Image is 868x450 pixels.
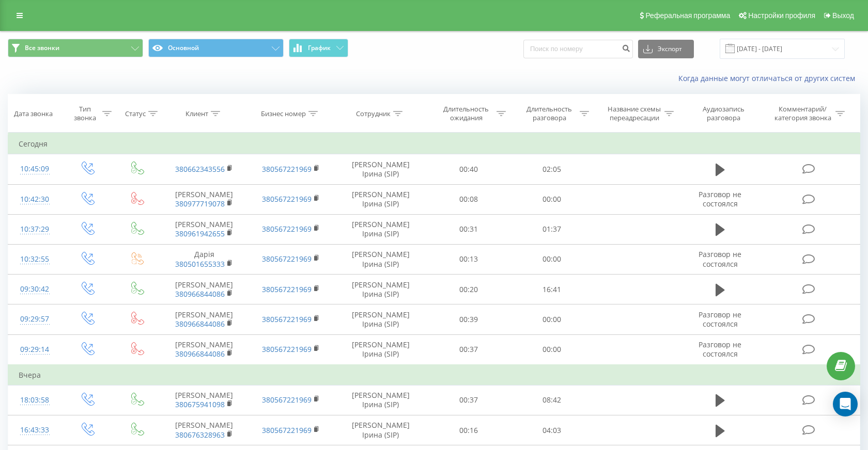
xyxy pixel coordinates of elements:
[510,415,594,445] td: 04:03
[175,399,225,409] a: 380675941098
[175,289,225,299] a: 380966844086
[19,309,51,329] div: 09:29:57
[175,349,225,359] a: 380966844086
[699,340,741,359] span: Разговор не состоялся
[19,279,51,299] div: 09:30:42
[14,109,53,118] div: Дата звонка
[19,390,51,410] div: 18:03:58
[161,244,247,274] td: Дарія
[308,44,331,52] span: График
[262,194,312,204] a: 380567221969
[748,11,815,20] span: Настройки профиля
[334,244,427,274] td: [PERSON_NAME] Ірина (SIP)
[510,304,594,334] td: 00:00
[25,44,59,52] span: Все звонки
[161,304,247,334] td: [PERSON_NAME]
[185,109,208,118] div: Клиент
[334,275,427,304] td: [PERSON_NAME] Ірина (SIP)
[510,244,594,274] td: 00:00
[262,224,312,234] a: 380567221969
[175,259,225,269] a: 380501655333
[699,310,741,329] span: Разговор не состоялся
[334,385,427,415] td: [PERSON_NAME] Ірина (SIP)
[510,184,594,214] td: 00:00
[70,105,100,122] div: Тип звонка
[161,334,247,365] td: [PERSON_NAME]
[607,105,662,122] div: Название схемы переадресации
[427,214,510,244] td: 00:31
[523,40,633,58] input: Поиск по номеру
[427,415,510,445] td: 00:16
[19,189,51,210] div: 10:42:30
[510,385,594,415] td: 08:42
[334,304,427,334] td: [PERSON_NAME] Ірина (SIP)
[8,39,143,57] button: Все звонки
[645,11,730,20] span: Реферальная программа
[262,314,312,324] a: 380567221969
[19,420,51,440] div: 16:43:33
[262,254,312,264] a: 380567221969
[161,275,247,304] td: [PERSON_NAME]
[699,189,741,208] span: Разговор не состоялся
[832,11,854,20] span: Выход
[261,109,306,118] div: Бизнес номер
[522,105,577,122] div: Длительность разговора
[161,415,247,445] td: [PERSON_NAME]
[427,334,510,365] td: 00:37
[148,39,284,57] button: Основной
[699,249,741,268] span: Разговор не состоялся
[427,154,510,184] td: 00:40
[678,73,860,83] a: Когда данные могут отличаться от других систем
[510,275,594,304] td: 16:41
[334,415,427,445] td: [PERSON_NAME] Ірина (SIP)
[125,109,146,118] div: Статус
[334,334,427,365] td: [PERSON_NAME] Ірина (SIP)
[427,275,510,304] td: 00:20
[175,164,225,174] a: 380662343556
[833,392,858,416] div: Open Intercom Messenger
[262,284,312,294] a: 380567221969
[510,334,594,365] td: 00:00
[427,385,510,415] td: 00:37
[289,39,348,57] button: График
[334,154,427,184] td: [PERSON_NAME] Ірина (SIP)
[8,365,860,385] td: Вчера
[334,184,427,214] td: [PERSON_NAME] Ірина (SIP)
[262,395,312,405] a: 380567221969
[427,244,510,274] td: 00:13
[175,319,225,329] a: 380966844086
[161,214,247,244] td: [PERSON_NAME]
[262,164,312,174] a: 380567221969
[772,105,833,122] div: Комментарий/категория звонка
[175,430,225,440] a: 380676328963
[334,214,427,244] td: [PERSON_NAME] Ірина (SIP)
[161,385,247,415] td: [PERSON_NAME]
[175,229,225,238] a: 380961942655
[427,304,510,334] td: 00:39
[19,159,51,179] div: 10:45:09
[262,425,312,435] a: 380567221969
[439,105,494,122] div: Длительность ожидания
[8,134,860,154] td: Сегодня
[19,219,51,239] div: 10:37:29
[356,109,391,118] div: Сотрудник
[510,214,594,244] td: 01:37
[175,199,225,208] a: 380977719078
[638,40,694,58] button: Экспорт
[510,154,594,184] td: 02:05
[427,184,510,214] td: 00:08
[19,340,51,360] div: 09:29:14
[161,184,247,214] td: [PERSON_NAME]
[690,105,757,122] div: Аудиозапись разговора
[19,249,51,269] div: 10:32:55
[262,344,312,354] a: 380567221969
